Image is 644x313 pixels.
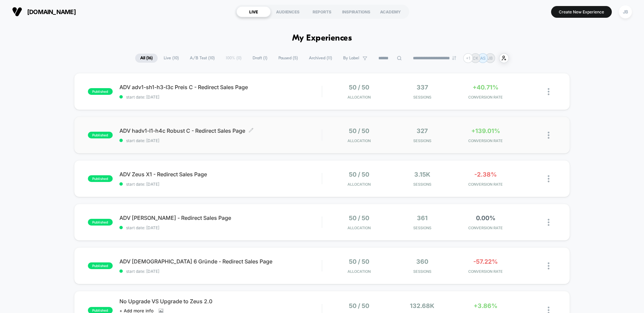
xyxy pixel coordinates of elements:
[248,54,272,63] span: Draft ( 1 )
[619,5,632,18] div: JB
[119,182,322,187] span: start date: [DATE]
[349,302,369,309] span: 50 / 50
[119,171,322,178] span: ADV Zeus X1 - Redirect Sales Page
[119,269,322,274] span: start date: [DATE]
[548,219,549,226] img: close
[349,258,369,265] span: 50 / 50
[373,6,408,17] div: ACADEMY
[416,258,428,265] span: 360
[410,302,434,309] span: 132.68k
[455,138,516,143] span: CONVERSION RATE
[347,138,371,143] span: Allocation
[455,95,516,100] span: CONVERSION RATE
[347,269,371,274] span: Allocation
[392,95,452,100] span: Sessions
[417,214,428,222] span: 361
[349,127,369,134] span: 50 / 50
[27,8,76,15] span: [DOMAIN_NAME]
[455,226,516,230] span: CONVERSION RATE
[473,84,498,91] span: +40.71%
[119,95,322,100] span: start date: [DATE]
[471,127,500,134] span: +139.01%
[135,54,158,63] span: All ( 16 )
[119,225,322,230] span: start date: [DATE]
[10,6,78,17] button: [DOMAIN_NAME]
[159,54,184,63] span: Live ( 10 )
[292,34,352,43] h1: My Experiences
[88,262,113,269] span: published
[88,132,113,138] span: published
[88,219,113,226] span: published
[548,88,549,95] img: close
[473,56,478,61] p: CK
[455,182,516,187] span: CONVERSION RATE
[349,171,369,178] span: 50 / 50
[548,175,549,182] img: close
[349,214,369,222] span: 50 / 50
[347,95,371,100] span: Allocation
[12,7,22,17] img: Visually logo
[119,258,322,265] span: ADV [DEMOGRAPHIC_DATA] 6 Gründe - Redirect Sales Page
[185,54,220,63] span: A/B Test ( 10 )
[392,138,452,143] span: Sessions
[347,226,371,230] span: Allocation
[455,269,516,274] span: CONVERSION RATE
[88,175,113,182] span: published
[88,88,113,95] span: published
[273,54,303,63] span: Paused ( 5 )
[343,56,359,61] span: By Label
[119,127,322,134] span: ADV hadv1-l1-h4c Robust C - Redirect Sales Page
[452,56,456,60] img: end
[417,127,428,134] span: 327
[119,138,322,143] span: start date: [DATE]
[305,6,339,17] div: REPORTS
[476,214,495,222] span: 0.00%
[473,258,498,265] span: -57.22%
[474,171,497,178] span: -2.38%
[474,302,497,309] span: +3.86%
[304,54,337,63] span: Archived ( 11 )
[548,262,549,269] img: close
[339,6,373,17] div: INSPIRATIONS
[236,6,271,17] div: LIVE
[417,84,428,91] span: 337
[271,6,305,17] div: AUDIENCES
[119,298,322,305] span: No Upgrade VS Upgrade to Zeus 2.0
[548,132,549,139] img: close
[347,182,371,187] span: Allocation
[119,84,322,90] span: ADV adv1-sh1-h3-l3c Preis C - Redirect Sales Page
[463,53,473,63] div: + 1
[617,5,634,19] button: JB
[392,226,452,230] span: Sessions
[119,214,322,221] span: ADV [PERSON_NAME] - Redirect Sales Page
[488,56,493,61] p: JB
[480,56,486,61] p: AS
[551,6,612,18] button: Create New Experience
[392,269,452,274] span: Sessions
[414,171,430,178] span: 3.15k
[349,84,369,91] span: 50 / 50
[392,182,452,187] span: Sessions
